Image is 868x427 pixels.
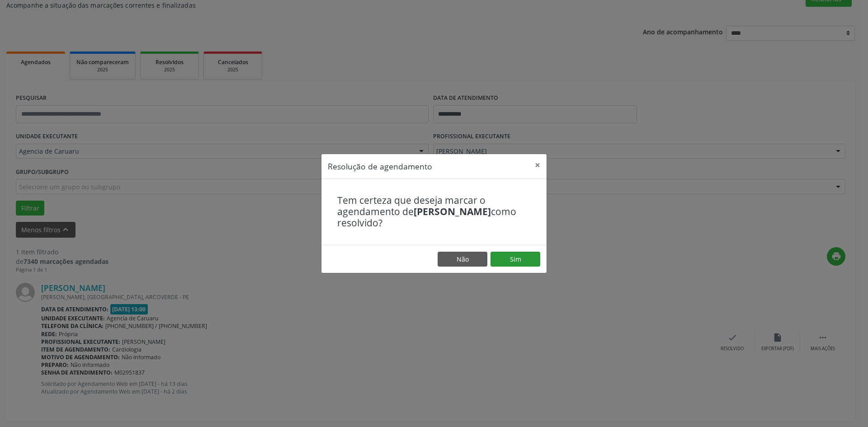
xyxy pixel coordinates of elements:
[414,205,491,218] b: [PERSON_NAME]
[438,252,487,267] button: Não
[328,160,432,172] h5: Resolução de agendamento
[337,195,531,229] h4: Tem certeza que deseja marcar o agendamento de como resolvido?
[528,154,547,176] button: Close
[491,252,540,267] button: Sim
